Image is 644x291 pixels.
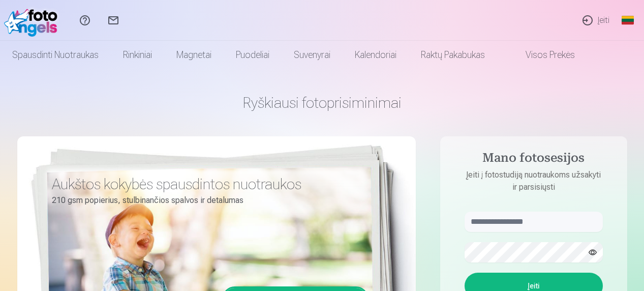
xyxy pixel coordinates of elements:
[111,41,164,69] a: Rinkiniai
[343,41,409,69] a: Kalendoriai
[52,175,361,193] h3: Aukštos kokybės spausdintos nuotraukos
[52,193,361,208] p: 210 gsm popierius, stulbinančios spalvos ir detalumas
[454,151,613,169] h4: Mano fotosesijos
[497,41,587,69] a: Visos prekės
[224,41,282,69] a: Puodeliai
[164,41,224,69] a: Magnetai
[17,94,627,112] h1: Ryškiausi fotoprisiminimai
[454,169,613,193] p: Įeiti į fotostudiją nuotraukoms užsakyti ir parsisiųsti
[282,41,343,69] a: Suvenyrai
[409,41,497,69] a: Raktų pakabukas
[4,4,63,37] img: /fa2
